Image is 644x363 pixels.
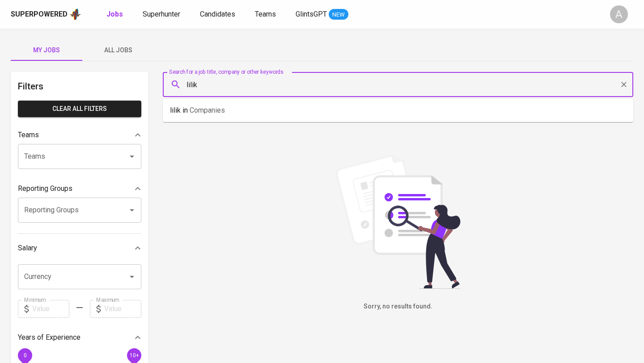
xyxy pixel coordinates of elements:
span: Superhunter [143,10,180,18]
button: Open [126,270,138,283]
span: GlintsGPT [296,10,327,18]
input: Value [32,300,69,318]
button: Open [126,150,138,163]
a: Superpoweredapp logo [11,8,81,21]
img: app logo [69,8,81,21]
div: Years of Experience [18,329,141,346]
p: lilik in [170,105,225,116]
h6: Sorry, no results found. [163,302,633,312]
button: Clear All filters [18,101,141,117]
span: NEW [329,10,348,19]
span: Candidates [200,10,235,18]
span: My Jobs [16,45,77,56]
div: Superpowered [11,9,68,20]
input: Value [104,300,141,318]
a: Jobs [106,9,125,20]
b: Jobs [106,10,123,18]
button: Open [126,204,138,216]
p: Teams [18,130,39,140]
div: Reporting Groups [18,180,141,198]
h6: Filters [18,79,141,93]
button: Clear [618,78,630,91]
div: Salary [18,239,141,257]
p: Reporting Groups [18,183,72,194]
a: Teams [255,9,278,20]
span: Teams [255,10,276,18]
span: Clear All filters [25,103,134,114]
img: file_searching.svg [331,155,465,289]
a: Candidates [200,9,237,20]
span: 0 [23,352,26,358]
span: Companies [190,106,225,114]
p: Salary [18,243,37,253]
div: A [610,5,628,23]
span: 10+ [129,352,139,358]
div: Teams [18,126,141,144]
p: Years of Experience [18,332,80,343]
a: GlintsGPT NEW [296,9,348,20]
a: Superhunter [143,9,182,20]
span: All Jobs [88,45,148,56]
